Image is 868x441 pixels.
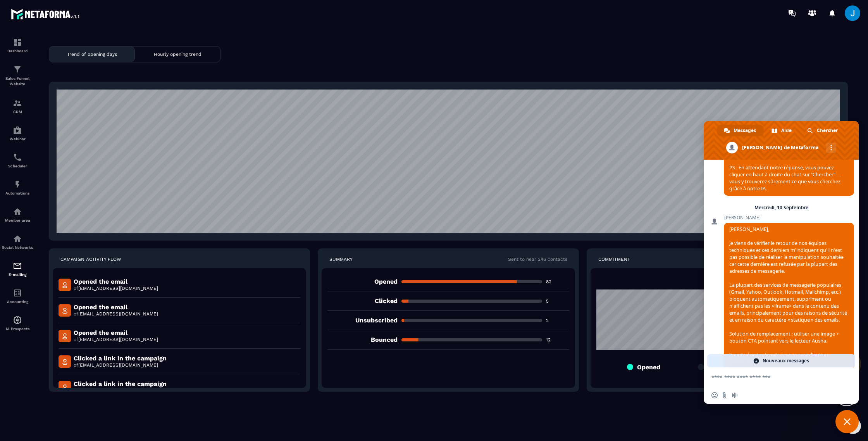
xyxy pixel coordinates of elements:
[637,363,660,371] p: Opened
[74,278,158,285] p: Opened the email
[13,98,22,108] img: formation
[327,297,398,305] p: clicked
[724,215,854,220] span: [PERSON_NAME]
[59,381,71,393] img: mail-detail-icon.f3b144a5.svg
[74,311,158,317] p: of
[765,125,799,136] div: Aide
[13,261,22,270] img: email
[734,125,756,136] span: Messages
[74,362,167,368] p: of
[74,285,158,291] p: of
[598,256,630,262] p: COMMITMENT
[546,298,569,304] p: 5
[59,355,71,368] img: mail-detail-icon.f3b144a5.svg
[2,32,33,59] a: formationformationDashboard
[817,125,838,136] span: Chercher
[74,329,158,336] p: Opened the email
[781,125,792,136] span: Aide
[729,226,847,379] span: [PERSON_NAME], Je viens de vérifier le retour de nos équipes techniques et ces derniers m'indique...
[800,125,846,136] div: Chercher
[754,205,808,210] div: Mercredi, 10 Septembre
[2,191,33,195] p: Automations
[2,327,33,331] p: IA Prospects
[2,147,33,174] a: schedulerschedulerScheduler
[13,65,22,74] img: formation
[546,337,569,343] p: 12
[2,174,33,201] a: automationsautomationsAutomations
[78,337,158,342] span: [EMAIL_ADDRESS][DOMAIN_NAME]
[2,283,33,310] a: accountantaccountantAccounting
[13,153,22,162] img: scheduler
[2,110,33,114] p: CRM
[763,354,809,367] span: Nouveaux messages
[327,278,398,285] p: opened
[74,380,167,388] p: Clicked a link in the campaign
[2,201,33,228] a: automationsautomationsMember area
[78,362,158,368] span: [EMAIL_ADDRESS][DOMAIN_NAME]
[2,76,33,87] p: Sales Funnel Website
[74,336,158,343] p: of
[546,279,569,285] p: 82
[2,59,33,93] a: formationformationSales Funnel Website
[60,256,121,262] p: CAMPAIGN ACTIVITY FLOW
[2,272,33,277] p: E-mailing
[74,303,158,311] p: Opened the email
[59,279,71,291] img: mail-detail-icon.f3b144a5.svg
[13,126,22,135] img: automations
[722,392,728,398] span: Envoyer un fichier
[711,374,834,381] textarea: Entrez votre message...
[329,256,353,262] p: SUMMARY
[59,304,71,317] img: mail-detail-icon.f3b144a5.svg
[154,52,201,57] p: Hourly opening trend
[13,288,22,298] img: accountant
[13,234,22,243] img: social-network
[717,125,764,136] div: Messages
[732,392,738,398] span: Message audio
[546,317,569,324] p: 2
[59,330,71,342] img: mail-detail-icon.f3b144a5.svg
[2,245,33,250] p: Social Networks
[2,218,33,222] p: Member area
[74,355,167,362] p: Clicked a link in the campaign
[78,311,158,317] span: [EMAIL_ADDRESS][DOMAIN_NAME]
[327,317,398,324] p: unsubscribed
[835,410,859,433] div: Fermer le chat
[2,164,33,168] p: Scheduler
[11,7,81,21] img: logo
[2,120,33,147] a: automationsautomationsWebinar
[2,255,33,283] a: emailemailE-mailing
[508,256,567,262] p: Sent to near 246 contacts
[327,336,398,343] p: bounced
[67,52,117,57] p: Trend of opening days
[2,137,33,141] p: Webinar
[826,143,836,153] div: Autres canaux
[2,228,33,255] a: social-networksocial-networkSocial Networks
[13,315,22,325] img: automations
[78,286,158,291] span: [EMAIL_ADDRESS][DOMAIN_NAME]
[13,180,22,189] img: automations
[711,392,718,398] span: Insérer un emoji
[13,207,22,216] img: automations
[13,38,22,47] img: formation
[2,300,33,304] p: Accounting
[729,136,841,192] span: Merci pour ton message 😊 Nous l’avons bien reçu — un membre de notre équipe va te répondre très p...
[74,388,167,394] p: of
[2,49,33,53] p: Dashboard
[2,93,33,120] a: formationformationCRM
